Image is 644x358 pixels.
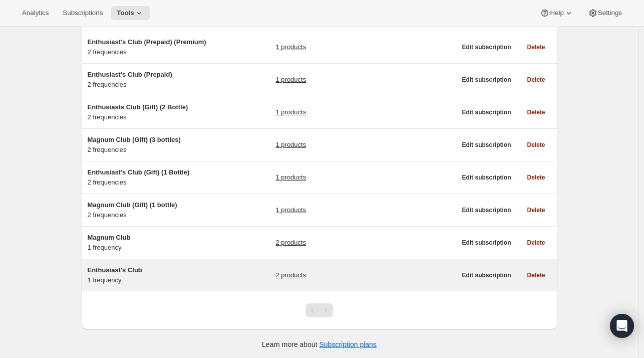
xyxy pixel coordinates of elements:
[521,40,551,54] button: Delete
[456,105,517,119] button: Edit subscription
[88,167,213,188] div: 2 frequencies
[521,268,551,282] button: Delete
[550,9,563,17] span: Help
[456,170,517,185] button: Edit subscription
[598,9,622,17] span: Settings
[456,203,517,217] button: Edit subscription
[462,239,511,247] span: Edit subscription
[305,303,333,317] nav: Pagination
[275,270,306,280] a: 2 products
[88,70,213,90] div: 2 frequencies
[88,200,213,220] div: 2 frequencies
[88,102,213,122] div: 2 frequencies
[275,107,306,117] a: 1 products
[521,138,551,152] button: Delete
[521,170,551,185] button: Delete
[610,314,634,338] div: Open Intercom Messenger
[534,6,579,20] button: Help
[462,43,511,51] span: Edit subscription
[462,206,511,214] span: Edit subscription
[275,75,306,85] a: 1 products
[456,138,517,152] button: Edit subscription
[527,173,545,182] span: Delete
[527,271,545,279] span: Delete
[57,6,109,20] button: Subscriptions
[275,172,306,183] a: 1 products
[527,76,545,84] span: Delete
[527,43,545,51] span: Delete
[275,205,306,215] a: 1 products
[462,108,511,116] span: Edit subscription
[16,6,55,20] button: Analytics
[582,6,628,20] button: Settings
[262,339,377,349] p: Learn more about
[462,76,511,84] span: Edit subscription
[88,103,188,111] span: Enthusiasts Club (Gift) (2 Bottle)
[319,340,377,348] a: Subscription plans
[462,141,511,149] span: Edit subscription
[462,271,511,279] span: Edit subscription
[527,141,545,149] span: Delete
[88,71,172,78] span: Enthusiast's Club (Prepaid)
[88,266,142,274] span: Enthusiast's Club
[111,6,150,20] button: Tools
[63,9,103,17] span: Subscriptions
[456,40,517,54] button: Edit subscription
[88,168,190,176] span: Enthusiast's Club (Gift) (1 Bottle)
[456,73,517,87] button: Edit subscription
[527,239,545,247] span: Delete
[88,38,206,46] span: Enthusiast's Club (Prepaid) (Premium)
[88,234,131,241] span: Magnum Club
[527,108,545,116] span: Delete
[456,268,517,282] button: Edit subscription
[521,203,551,217] button: Delete
[275,140,306,150] a: 1 products
[275,238,306,248] a: 2 products
[521,73,551,87] button: Delete
[275,42,306,52] a: 1 products
[88,136,181,143] span: Magnum Club (Gift) (3 bottles)
[117,9,134,17] span: Tools
[88,37,213,57] div: 2 frequencies
[88,233,213,253] div: 1 frequency
[88,135,213,155] div: 2 frequencies
[22,9,49,17] span: Analytics
[88,265,213,285] div: 1 frequency
[456,236,517,250] button: Edit subscription
[521,105,551,119] button: Delete
[527,206,545,214] span: Delete
[88,201,177,209] span: Magnum Club (Gift) (1 bottle)
[521,236,551,250] button: Delete
[462,173,511,182] span: Edit subscription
